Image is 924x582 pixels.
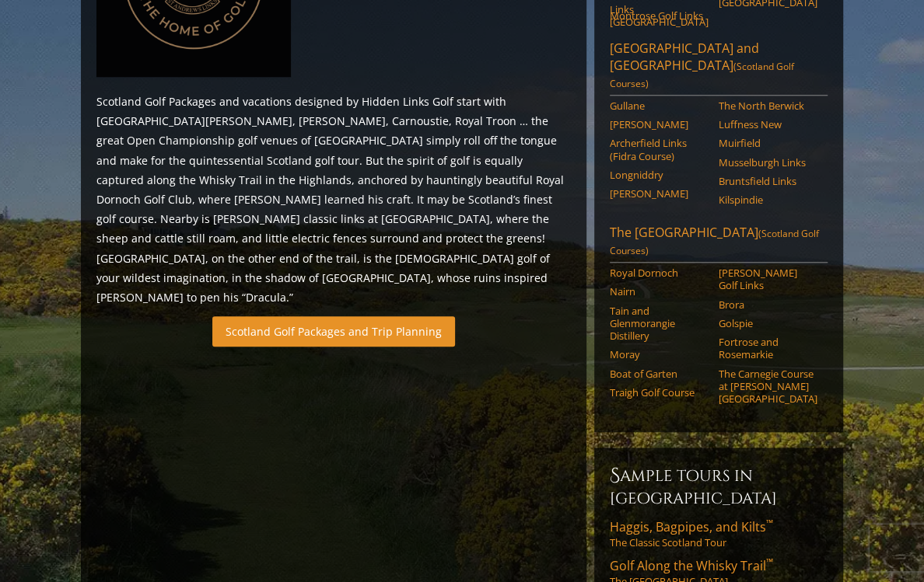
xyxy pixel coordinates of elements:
[766,517,773,530] sup: ™
[719,99,817,112] a: The North Berwick
[610,137,709,162] a: Archerfield Links (Fidra Course)
[610,305,709,343] a: Tain and Glenmorangie Distillery
[766,556,773,569] sup: ™
[610,187,709,200] a: [PERSON_NAME]
[719,118,817,131] a: Luffness New
[719,368,817,406] a: The Carnegie Course at [PERSON_NAME][GEOGRAPHIC_DATA]
[610,60,794,90] span: (Scotland Golf Courses)
[610,99,709,112] a: Gullane
[719,317,817,329] a: Golspie
[719,336,817,361] a: Fortrose and Rosemarkie
[610,169,709,181] a: Longniddry
[212,316,455,347] a: Scotland Golf Packages and Trip Planning
[610,518,828,549] a: Haggis, Bagpipes, and Kilts™The Classic Scotland Tour
[610,463,828,509] h6: Sample Tours in [GEOGRAPHIC_DATA]
[610,40,828,96] a: [GEOGRAPHIC_DATA] and [GEOGRAPHIC_DATA](Scotland Golf Courses)
[610,9,709,22] a: Montrose Golf Links
[719,175,817,187] a: Bruntsfield Links
[610,285,709,298] a: Nairn
[610,557,773,574] span: Golf Along the Whisky Trail
[610,267,709,279] a: Royal Dornoch
[719,267,817,292] a: [PERSON_NAME] Golf Links
[610,368,709,380] a: Boat of Garten
[610,224,828,263] a: The [GEOGRAPHIC_DATA](Scotland Golf Courses)
[719,137,817,149] a: Muirfield
[96,92,571,307] p: Scotland Golf Packages and vacations designed by Hidden Links Golf start with [GEOGRAPHIC_DATA][P...
[610,386,709,399] a: Traigh Golf Course
[719,156,817,169] a: Musselburgh Links
[610,518,773,535] span: Haggis, Bagpipes, and Kilts
[719,298,817,311] a: Brora
[610,348,709,361] a: Moray
[719,193,817,206] a: Kilspindie
[610,118,709,131] a: [PERSON_NAME]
